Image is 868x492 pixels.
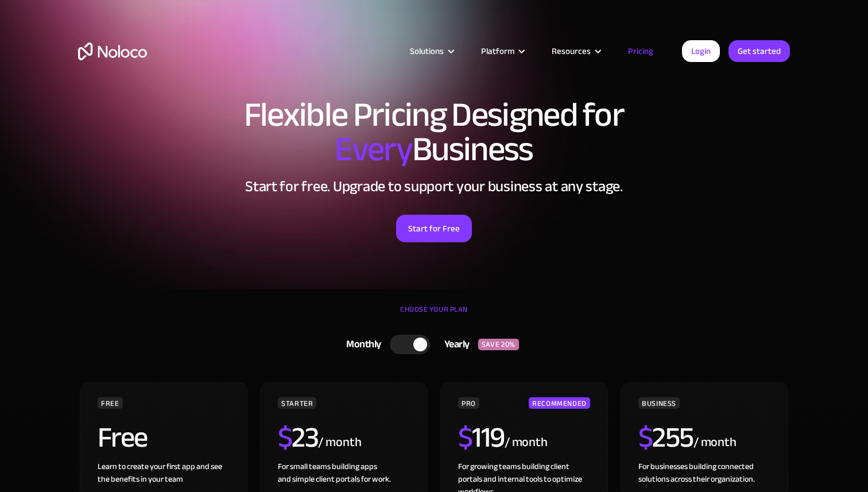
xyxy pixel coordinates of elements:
[98,423,148,452] h2: Free
[458,397,479,409] div: PRO
[638,423,693,452] h2: 255
[396,215,472,242] a: Start for Free
[682,40,720,62] a: Login
[728,40,790,62] a: Get started
[78,98,790,166] h1: Flexible Pricing Designed for Business
[614,44,668,59] a: Pricing
[505,433,548,452] div: / month
[278,423,319,452] h2: 23
[481,44,514,59] div: Platform
[332,336,390,353] div: Monthly
[458,410,472,464] span: $
[693,433,737,452] div: / month
[537,44,614,59] div: Resources
[396,44,467,59] div: Solutions
[78,42,147,60] a: home
[552,44,591,59] div: Resources
[78,178,790,195] h2: Start for free. Upgrade to support your business at any stage.
[478,339,519,350] div: SAVE 20%
[638,397,680,409] div: BUSINESS
[467,44,537,59] div: Platform
[638,410,653,464] span: $
[410,44,444,59] div: Solutions
[78,301,790,330] div: CHOOSE YOUR PLAN
[278,410,292,464] span: $
[458,423,505,452] h2: 119
[98,397,123,409] div: FREE
[430,336,478,353] div: Yearly
[335,117,412,181] span: Every
[318,433,361,452] div: / month
[278,397,316,409] div: STARTER
[529,397,590,409] div: RECOMMENDED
